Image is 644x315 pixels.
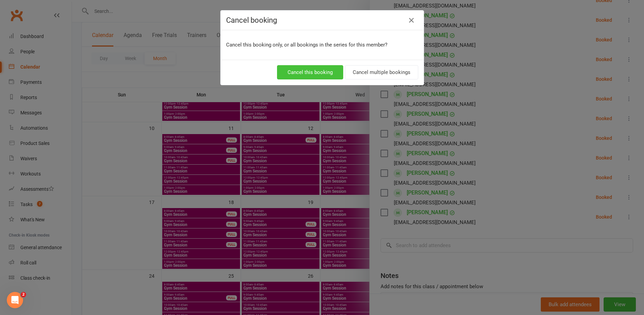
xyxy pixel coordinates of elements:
[21,292,26,297] span: 2
[226,41,418,49] p: Cancel this booking only, or all bookings in the series for this member?
[226,16,418,24] h4: Cancel booking
[345,65,418,79] button: Cancel multiple bookings
[277,65,343,79] button: Cancel this booking
[406,15,417,26] button: Close
[7,292,23,308] iframe: Intercom live chat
